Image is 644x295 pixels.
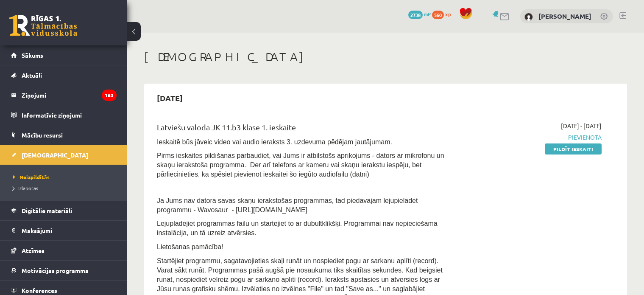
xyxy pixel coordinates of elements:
a: [PERSON_NAME] [538,12,591,20]
legend: Ziņojumi [22,85,117,105]
img: Ņikita Undenkovs [524,13,533,21]
a: Mācību resursi [11,125,117,145]
div: Latviešu valoda JK 11.b3 klase 1. ieskaite [157,121,449,137]
span: Konferences [22,287,57,294]
a: Motivācijas programma [11,261,117,280]
span: Aktuāli [22,71,42,79]
h2: [DATE] [148,88,191,108]
a: Neizpildītās [13,173,119,181]
span: [DATE] - [DATE] [561,121,602,130]
a: Atzīmes [11,241,117,260]
span: Digitālie materiāli [22,207,72,214]
a: Izlabotās [13,184,119,192]
span: Mācību resursi [22,131,63,139]
a: Pildīt ieskaiti [545,143,602,155]
a: Maksājumi [11,221,117,240]
span: [DEMOGRAPHIC_DATA] [22,151,88,159]
span: Ja Jums nav datorā savas skaņu ierakstošas programmas, tad piedāvājam lejupielādēt programmu - Wa... [157,197,418,214]
a: Informatīvie ziņojumi [11,105,117,125]
span: Lejuplādējiet programmas failu un startējiet to ar dubultklikšķi. Programmai nav nepieciešama ins... [157,220,438,236]
span: Ieskaitē būs jāveic video vai audio ieraksts 3. uzdevuma pēdējam jautājumam. [157,138,392,146]
span: Lietošanas pamācība! [157,243,223,250]
span: Pirms ieskaites pildīšanas pārbaudiet, vai Jums ir atbilstošs aprīkojums - dators ar mikrofonu un... [157,152,444,178]
legend: Informatīvie ziņojumi [22,105,117,125]
span: Sākums [22,51,43,59]
span: Izlabotās [13,185,38,191]
span: Atzīmes [22,247,45,254]
span: Pievienota [462,133,602,142]
a: Ziņojumi163 [11,85,117,105]
span: xp [445,11,451,17]
span: 560 [432,11,444,19]
span: mP [424,11,431,17]
span: Neizpildītās [13,174,50,180]
h1: [DEMOGRAPHIC_DATA] [144,50,627,64]
span: 2738 [408,11,423,19]
a: Digitālie materiāli [11,201,117,220]
a: Sākums [11,45,117,65]
span: Motivācijas programma [22,267,89,274]
a: [DEMOGRAPHIC_DATA] [11,145,117,165]
i: 163 [102,90,117,101]
a: Rīgas 1. Tālmācības vidusskola [9,15,77,36]
a: 2738 mP [408,11,431,17]
a: 560 xp [432,11,455,17]
a: Aktuāli [11,65,117,85]
legend: Maksājumi [22,221,117,240]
